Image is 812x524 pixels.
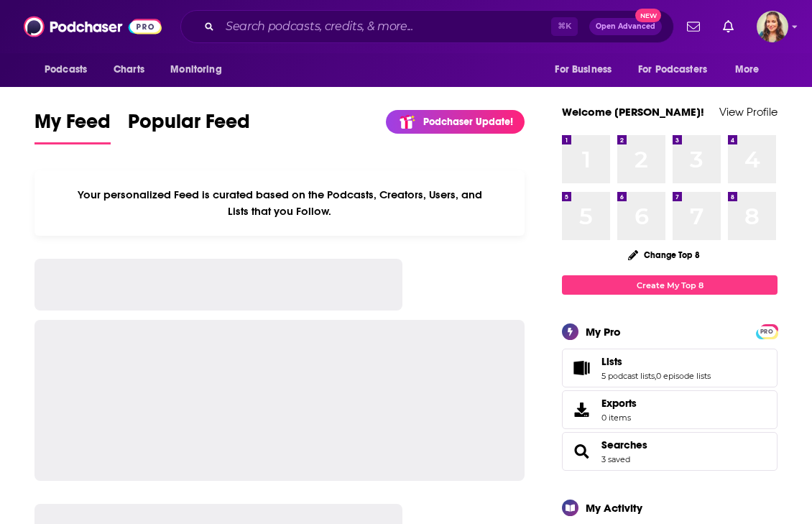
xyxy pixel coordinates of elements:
button: open menu [34,56,106,83]
span: ⌘ K [551,17,578,36]
span: Exports [601,397,637,410]
a: Welcome [PERSON_NAME]! [562,105,704,119]
img: Podchaser - Follow, Share and Rate Podcasts [24,13,162,40]
a: Exports [562,390,778,429]
span: For Business [555,60,612,80]
span: For Podcasters [638,60,707,80]
div: My Activity [586,501,642,515]
span: Exports [567,400,596,420]
a: Searches [567,441,596,461]
a: Popular Feed [128,109,250,144]
a: Lists [601,355,711,368]
input: Search podcasts, credits, & more... [220,15,551,38]
img: User Profile [757,11,788,42]
a: Create My Top 8 [562,275,778,295]
span: Podcasts [45,60,87,80]
a: PRO [758,326,775,336]
span: Searches [562,432,778,471]
span: My Feed [34,109,111,142]
span: PRO [758,326,775,337]
span: Popular Feed [128,109,250,142]
button: open menu [545,56,629,83]
a: 0 episode lists [656,371,711,381]
span: Lists [562,349,778,387]
span: New [635,9,661,22]
a: Show notifications dropdown [681,14,706,39]
button: open menu [629,56,728,83]
span: Charts [114,60,144,80]
span: Logged in as adriana.guzman [757,11,788,42]
span: 0 items [601,413,637,423]
a: Lists [567,358,596,378]
p: Podchaser Update! [423,116,513,128]
span: More [735,60,760,80]
button: open menu [160,56,240,83]
button: Open AdvancedNew [589,18,662,35]
a: 5 podcast lists [601,371,655,381]
a: View Profile [719,105,778,119]
a: My Feed [34,109,111,144]
button: Show profile menu [757,11,788,42]
div: Search podcasts, credits, & more... [180,10,674,43]
span: , [655,371,656,381]
a: Show notifications dropdown [717,14,739,39]
a: 3 saved [601,454,630,464]
div: My Pro [586,325,621,339]
div: Your personalized Feed is curated based on the Podcasts, Creators, Users, and Lists that you Follow. [34,170,525,236]
span: Lists [601,355,622,368]
a: Charts [104,56,153,83]
button: open menu [725,56,778,83]
span: Monitoring [170,60,221,80]
span: Open Advanced [596,23,655,30]
a: Searches [601,438,647,451]
button: Change Top 8 [619,246,709,264]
